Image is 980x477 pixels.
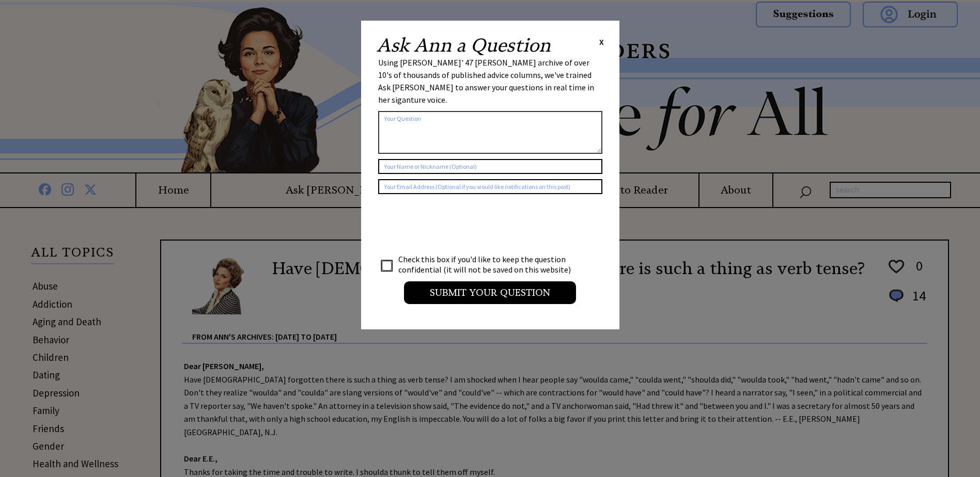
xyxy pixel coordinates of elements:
[378,179,602,194] input: Your Email Address (Optional if you would like notifications on this post)
[404,281,576,304] input: Submit your Question
[378,56,602,106] div: Using [PERSON_NAME]' 47 [PERSON_NAME] archive of over 10's of thousands of published advice colum...
[378,204,535,245] iframe: reCAPTCHA
[377,36,551,55] h2: Ask Ann a Question
[378,159,602,174] input: Your Name or Nickname (Optional)
[398,253,581,275] td: Check this box if you'd like to keep the question confidential (it will not be saved on this webs...
[599,37,604,47] span: X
